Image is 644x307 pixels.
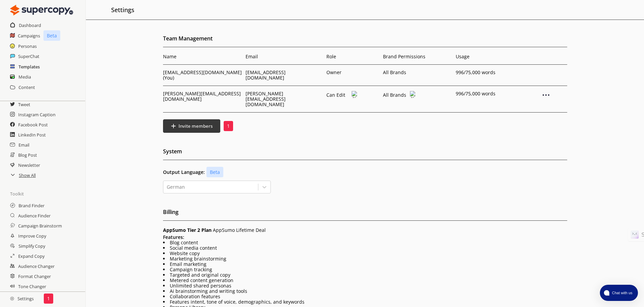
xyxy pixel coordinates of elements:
[163,146,567,160] h2: System
[179,123,213,129] b: Invite members
[600,285,638,301] button: atlas-launcher
[19,241,45,251] a: Simplify Copy
[18,110,56,120] a: Instagram Caption
[246,70,323,81] p: [EMAIL_ADDRESS][DOMAIN_NAME]
[18,261,55,271] a: Audience Changer
[163,288,567,294] li: Ai brainstorming and writing tools
[456,70,525,75] p: 996 /75,000 words
[18,130,46,140] a: LinkedIn Post
[163,262,567,267] li: Email marketing
[456,91,525,96] p: 996 /75,000 words
[19,201,44,211] a: Brand Finder
[43,30,60,41] p: Beta
[10,297,14,301] img: Close
[19,62,40,72] a: Templates
[326,70,342,75] p: Owner
[10,3,73,17] img: Close
[18,251,44,261] a: Expand Copy
[18,51,39,61] a: SuperChat
[163,251,567,256] li: Website copy
[163,227,567,233] p: AppSumo Lifetime Deal
[111,3,134,16] h2: Settings
[18,160,40,170] a: Newsletter
[18,120,48,130] a: Facebook Post
[352,91,357,98] img: Close
[410,91,416,98] img: Close
[163,283,567,288] li: Unlimited shared personas
[18,31,40,41] a: Campaigns
[163,91,242,102] p: [PERSON_NAME][EMAIL_ADDRESS][DOMAIN_NAME]
[18,41,37,51] a: Personas
[19,72,31,82] a: Media
[163,70,242,81] p: [EMAIL_ADDRESS][DOMAIN_NAME] (You)
[18,150,37,160] a: Blog Post
[206,167,223,177] p: Beta
[227,123,230,129] p: 1
[609,290,634,296] span: Chat with us
[163,119,221,133] button: Invite members
[163,267,567,272] li: Campaign tracking
[383,92,408,98] p: All Brands
[18,281,46,291] a: Tone Changer
[246,91,323,107] p: [PERSON_NAME][EMAIL_ADDRESS][DOMAIN_NAME]
[326,54,380,59] p: Role
[163,33,567,47] h2: Team Management
[18,271,51,281] a: Format Changer
[18,99,30,110] a: Tweet
[542,91,550,100] div: Remove Member
[383,54,452,59] p: Brand Permissions
[542,91,550,99] img: Close
[19,82,35,92] a: Content
[246,54,323,59] p: Email
[163,234,184,240] b: Features:
[456,54,525,59] p: Usage
[163,170,205,175] b: Output Language:
[18,211,51,221] a: Audience Finder
[326,92,350,98] p: Can Edit
[383,70,408,75] p: All Brands
[18,221,62,231] a: Campaign Brainstorm
[163,54,242,59] p: Name
[163,227,212,233] span: AppSumo Tier 2 Plan
[163,294,567,299] li: Collaboration features
[163,256,567,262] li: Marketing brainstorming
[163,299,567,305] li: Features intent, tone of voice, demographics, and keywords
[18,231,46,241] a: Improve Copy
[19,20,41,30] a: Dashboard
[47,296,50,301] p: 1
[19,170,36,180] a: Show All
[163,272,567,278] li: Targeted and original copy
[163,207,567,221] h2: Billing
[19,140,29,150] a: Email
[163,240,567,245] li: Blog content
[163,278,567,283] li: Metered content generation
[163,245,567,251] li: Social media content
